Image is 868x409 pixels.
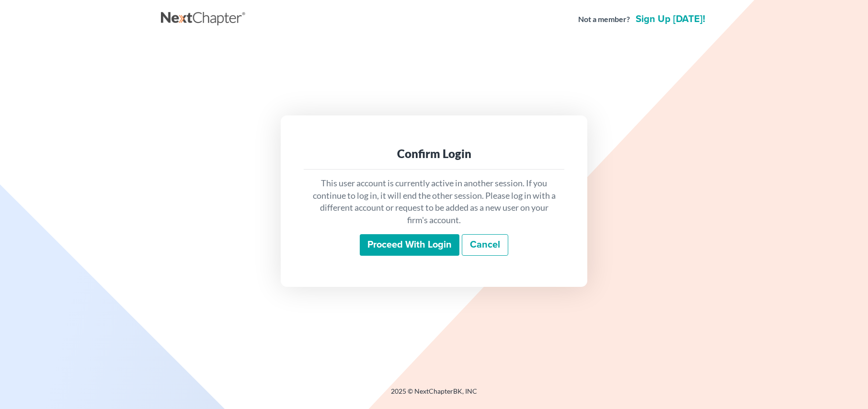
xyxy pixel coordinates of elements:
[462,234,508,256] a: Cancel
[634,14,707,24] a: Sign up [DATE]!
[161,386,707,404] div: 2025 © NextChapterBK, INC
[360,234,459,256] input: Proceed with login
[311,146,557,161] div: Confirm Login
[578,14,630,25] strong: Not a member?
[311,177,557,227] p: This user account is currently active in another session. If you continue to log in, it will end ...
